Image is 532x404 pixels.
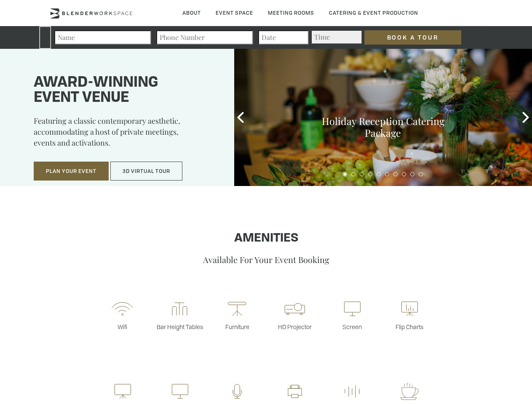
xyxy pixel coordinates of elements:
p: HD Projector [266,323,323,331]
p: Flip Charts [381,323,438,331]
p: Available For Your Event Booking [27,254,505,265]
h1: Award-winning event venue [34,75,213,106]
p: Wifi [94,323,151,331]
iframe: Chat Widget [490,364,532,404]
p: Bar Height Tables [151,323,209,331]
a: Holiday Reception Catering Package [322,114,444,139]
button: 3D Virtual Tour [110,162,182,181]
input: Date [258,30,309,45]
p: Furniture [209,323,266,331]
p: Screen [323,323,381,331]
input: Phone Number [156,30,253,45]
p: Featuring a classic contemporary aesthetic, accommodating a host of private meetings, events and ... [34,115,213,154]
input: Book a Tour [364,30,461,45]
input: Name [54,30,151,45]
button: Plan Your Event [34,162,109,181]
h1: Amenities [27,232,505,245]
